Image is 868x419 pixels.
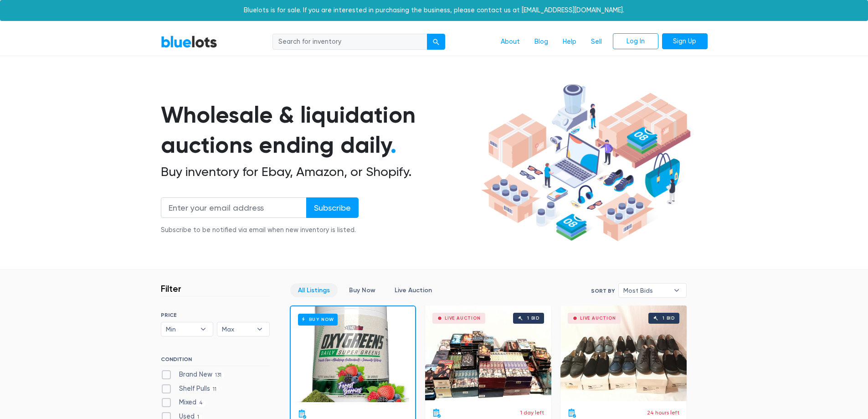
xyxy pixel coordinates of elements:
a: Buy Now [291,306,415,402]
span: 4 [196,400,206,407]
a: Live Auction [387,283,440,297]
a: Live Auction 1 bid [425,305,551,401]
b: ▾ [250,322,269,336]
h2: Buy inventory for Ebay, Amazon, or Shopify. [161,164,478,180]
a: Sell [584,33,609,51]
div: 1 bid [663,316,675,321]
a: About [493,33,527,51]
span: Min [166,322,196,336]
div: 1 bid [527,316,539,321]
b: ▾ [194,322,213,336]
a: Log In [613,33,658,50]
a: Sign Up [662,33,708,50]
span: Most Bids [623,284,669,297]
a: BlueLots [161,35,217,48]
h6: Buy Now [298,314,338,325]
input: Enter your email address [161,197,307,218]
a: Buy Now [341,283,383,297]
a: Live Auction 1 bid [560,305,687,401]
h3: Filter [161,283,181,294]
span: 131 [212,372,225,379]
label: Mixed [161,398,206,408]
span: 11 [210,386,220,393]
label: Sort By [591,287,615,295]
div: Subscribe to be notified via email when new inventory is listed. [161,225,359,235]
h6: CONDITION [161,356,270,366]
input: Search for inventory [272,34,427,50]
div: Live Auction [445,316,481,321]
span: . [390,131,396,159]
b: ▾ [667,284,686,297]
a: All Listings [290,283,338,297]
img: hero-ee84e7d0318cb26816c560f6b4441b76977f77a177738b4e94f68c95b2b83dbb.png [478,80,694,246]
label: Brand New [161,370,225,380]
h1: Wholesale & liquidation auctions ending daily [161,100,478,160]
span: Max [222,322,252,336]
input: Subscribe [306,197,359,218]
a: Help [555,33,584,51]
h6: PRICE [161,312,270,318]
a: Blog [527,33,555,51]
p: 24 hours left [647,409,679,417]
label: Shelf Pulls [161,384,220,394]
div: Live Auction [580,316,616,321]
p: 1 day left [520,409,544,417]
